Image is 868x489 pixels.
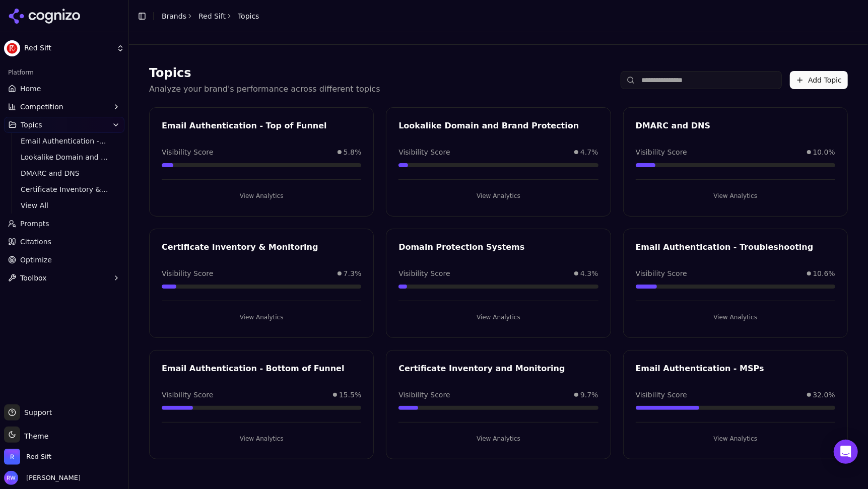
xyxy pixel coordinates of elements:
[20,255,52,265] span: Optimize
[344,147,362,157] span: 5.8%
[636,188,835,204] button: View Analytics
[162,120,361,132] div: Email Authentication - Top of Funnel
[636,390,687,400] span: Visibility Score
[636,120,835,132] div: DMARC and DNS
[162,431,361,447] button: View Analytics
[4,81,124,97] a: Home
[4,449,20,465] img: Red Sift
[24,44,112,53] span: Red Sift
[398,390,450,400] span: Visibility Score
[4,471,81,485] button: Open user button
[4,40,20,56] img: Red Sift
[21,136,108,146] span: Email Authentication - Top of Funnel
[17,198,112,213] a: View All
[162,12,186,20] a: Brands
[398,268,450,278] span: Visibility Score
[162,188,361,204] button: View Analytics
[162,363,361,375] div: Email Authentication - Bottom of Funnel
[20,84,41,94] span: Home
[339,390,361,400] span: 15.5%
[4,471,18,485] img: Rebecca Warren
[20,407,52,417] span: Support
[4,99,124,115] button: Competition
[398,147,450,157] span: Visibility Score
[20,237,51,247] span: Citations
[813,390,835,400] span: 32.0%
[162,241,361,253] div: Certificate Inventory & Monitoring
[21,200,108,211] span: View All
[398,241,598,253] div: Domain Protection Systems
[398,431,598,447] button: View Analytics
[4,270,124,286] button: Toolbox
[4,449,51,465] button: Open organization switcher
[26,452,51,461] span: Red Sift
[162,147,213,157] span: Visibility Score
[17,134,112,148] a: Email Authentication - Top of Funnel
[580,268,598,278] span: 4.3%
[149,65,380,81] h1: Topics
[21,152,108,162] span: Lookalike Domain and Brand Protection
[580,147,598,157] span: 4.7%
[580,390,598,400] span: 9.7%
[398,309,598,325] button: View Analytics
[398,363,598,375] div: Certificate Inventory and Monitoring
[4,252,124,268] a: Optimize
[790,71,848,89] button: Add Topic
[22,473,81,482] span: [PERSON_NAME]
[198,11,226,21] a: Red Sift
[20,432,48,440] span: Theme
[4,234,124,250] a: Citations
[4,64,124,81] div: Platform
[636,431,835,447] button: View Analytics
[21,168,108,178] span: DMARC and DNS
[21,184,108,194] span: Certificate Inventory & Monitoring
[20,102,63,112] span: Competition
[238,11,259,21] span: Topics
[162,309,361,325] button: View Analytics
[17,182,112,196] a: Certificate Inventory & Monitoring
[398,188,598,204] button: View Analytics
[813,268,835,278] span: 10.6%
[834,440,858,464] div: Open Intercom Messenger
[636,309,835,325] button: View Analytics
[636,147,687,157] span: Visibility Score
[20,219,49,229] span: Prompts
[636,241,835,253] div: Email Authentication - Troubleshooting
[20,273,47,283] span: Toolbox
[21,120,42,130] span: Topics
[344,268,362,278] span: 7.3%
[162,268,213,278] span: Visibility Score
[4,216,124,232] a: Prompts
[162,11,259,21] nav: breadcrumb
[636,268,687,278] span: Visibility Score
[813,147,835,157] span: 10.0%
[162,390,213,400] span: Visibility Score
[149,83,380,95] p: Analyze your brand's performance across different topics
[398,120,598,132] div: Lookalike Domain and Brand Protection
[17,150,112,164] a: Lookalike Domain and Brand Protection
[4,117,124,133] button: Topics
[636,363,835,375] div: Email Authentication - MSPs
[17,166,112,180] a: DMARC and DNS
